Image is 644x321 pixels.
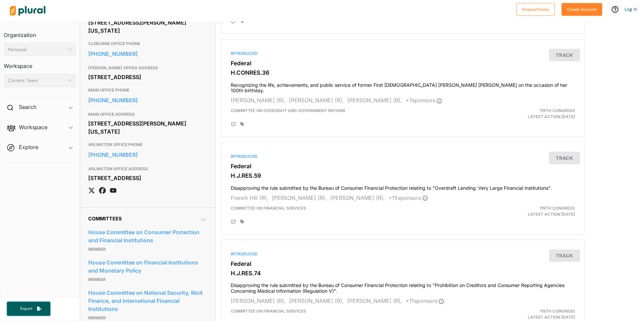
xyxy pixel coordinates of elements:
span: [PERSON_NAME] (R), [231,97,286,104]
span: 119th Congress [540,206,575,211]
span: + 11 sponsor s [406,297,444,304]
h3: [PERSON_NAME] OFFICE ADDRESS [88,64,207,72]
p: Member [88,245,207,253]
h4: Recognizing the life, achievements, and public service of former First [DEMOGRAPHIC_DATA] [PERSON... [231,79,575,94]
h3: MAIN OFFICE PHONE [88,86,207,94]
div: [STREET_ADDRESS][PERSON_NAME][US_STATE] [88,118,207,137]
div: Add tags [240,219,244,224]
a: Log In [624,6,637,12]
span: [PERSON_NAME] (R), [347,297,402,304]
a: House Committee on National Security, Illicit Finance, and International Financial Institutions [88,288,207,314]
span: Committee on Financial Services [231,309,306,314]
button: Track [549,152,580,164]
div: Personal [8,46,65,53]
h4: Disapproving the rule submitted by the Bureau of Consumer Financial Protection relating to "Prohi... [231,279,575,294]
div: Introduced [231,153,575,159]
h3: CLEBURNE OFFICE PHONE [88,40,207,48]
span: [PERSON_NAME] (R), [347,97,402,104]
p: Member [88,276,207,284]
button: Track [549,49,580,61]
div: Add Position Statement [231,122,236,127]
h3: Federal [231,163,575,170]
a: [PHONE_NUMBER] [88,95,207,105]
h3: Organization [4,25,76,40]
h3: Federal [231,60,575,67]
a: [PHONE_NUMBER] [88,49,207,59]
div: Add tags [240,122,244,127]
span: Committees [88,216,122,221]
h3: H.CONRES.36 [231,69,575,76]
a: House Committee on Consumer Protection and Financial Institutions [88,227,207,245]
div: [STREET_ADDRESS] [88,72,207,82]
h2: Search [19,103,36,111]
button: Track [549,249,580,262]
span: Committee on Financial Services [231,206,306,211]
a: Request Demo [516,5,555,12]
div: Introduced [231,251,575,257]
a: House Committee on Financial Institutions and Monetary Policy [88,257,207,276]
div: [STREET_ADDRESS] [88,173,207,183]
h3: ARLINGTON OFFICE ADDRESS [88,165,207,173]
h4: Disapproving the rule submitted by the Bureau of Consumer Financial Protection relating to "Overd... [231,182,575,191]
h3: Federal [231,260,575,267]
div: [STREET_ADDRESS][PERSON_NAME][US_STATE] [88,17,207,36]
span: French Hill (R), [231,194,268,201]
div: Add Position Statement [231,219,236,225]
div: Latest Action: [DATE] [462,205,580,217]
button: Create Account [561,3,602,16]
span: [PERSON_NAME] (R), [289,97,344,104]
div: Latest Action: [DATE] [462,108,580,120]
button: Request Demo [516,3,555,16]
span: [PERSON_NAME] (R), [272,194,327,201]
h3: H.J.RES.59 [231,172,575,179]
span: [PERSON_NAME] (R), [289,297,344,304]
span: + 7 sponsor s [406,97,442,104]
span: 119th Congress [540,309,575,314]
div: Current Team [8,77,65,84]
span: Committee on Oversight and Government Reform [231,108,345,113]
a: [PHONE_NUMBER] [88,150,207,160]
a: Create Account [561,5,602,12]
button: Export [7,301,51,316]
span: 119th Congress [540,108,575,113]
h3: H.J.RES.74 [231,270,575,277]
div: Introduced [231,50,575,57]
span: [PERSON_NAME] (R), [330,194,385,201]
h3: ARLINGTON OFFICE PHONE [88,141,207,149]
span: [PERSON_NAME] (R), [231,297,286,304]
div: Latest Action: [DATE] [462,308,580,320]
h3: MAIN OFFICE ADDRESS [88,110,207,118]
span: + 15 sponsor s [388,194,428,201]
h3: Workspace [4,56,76,71]
span: Export [15,306,37,312]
